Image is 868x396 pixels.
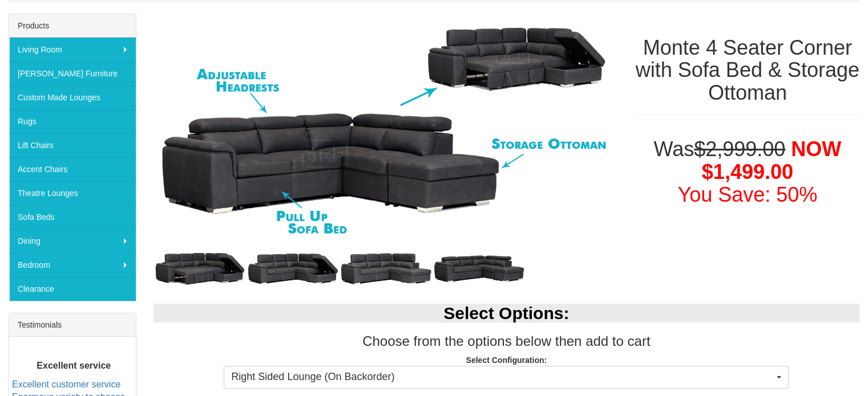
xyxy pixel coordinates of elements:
[9,14,136,38] div: Products
[9,277,136,301] a: Clearance
[9,109,136,133] a: Rugs
[9,62,136,85] a: [PERSON_NAME] Furniture
[224,366,789,389] button: Right Sided Lounge (On Backorder)
[636,36,860,104] h1: Monte 4 Seater Corner with Sofa Bed & Storage Ottoman
[9,38,136,62] a: Living Room
[677,183,817,206] font: You Save: 50%
[9,133,136,157] a: Lift Chairs
[466,356,547,365] strong: Select Configuration:
[154,334,860,349] h3: Choose from the options below then add to cart
[9,229,136,253] a: Dining
[9,181,136,205] a: Theatre Lounges
[9,157,136,181] a: Accent Chairs
[231,370,774,385] span: Right Sided Lounge (On Backorder)
[9,313,136,337] div: Testimonials
[9,85,136,109] a: Custom Made Lounges
[702,137,841,183] span: NOW $1,499.00
[636,138,860,206] h1: Was
[9,253,136,277] a: Bedroom
[694,137,785,161] del: $2,999.00
[9,205,136,229] a: Sofa Beds
[443,304,569,322] b: Select Options:
[37,361,111,370] b: Excellent service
